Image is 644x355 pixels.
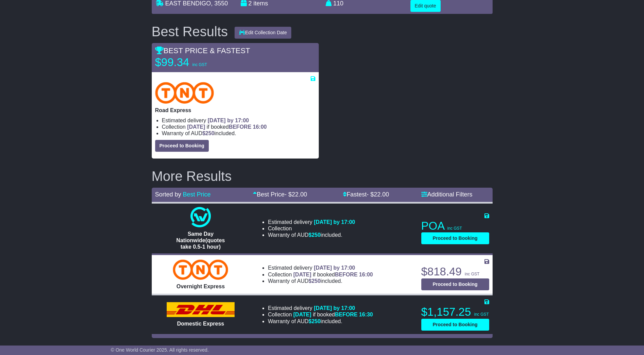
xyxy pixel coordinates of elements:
li: Estimated delivery [268,265,373,271]
span: if booked [187,124,266,130]
li: Collection [162,124,315,130]
button: Proceed to Booking [155,140,209,152]
span: [DATE] by 17:00 [208,118,249,123]
p: Road Express [155,107,315,113]
a: Best Price [183,191,211,198]
img: One World Courier: Same Day Nationwide(quotes take 0.5-1 hour) [190,207,211,227]
p: $1,157.25 [421,305,489,319]
span: Same Day Nationwide(quotes take 0.5-1 hour) [176,231,225,250]
img: DHL: Domestic Express [167,302,235,317]
span: [DATE] by 17:00 [314,305,355,311]
span: 250 [205,130,215,136]
li: Collection [268,311,373,318]
a: Fastest- $22.00 [343,191,389,198]
a: Best Price- $22.00 [253,191,307,198]
span: 16:00 [253,124,267,130]
li: Warranty of AUD included. [268,278,373,284]
span: inc GST [465,272,479,276]
span: $ [202,130,215,136]
p: $818.49 [421,265,489,278]
span: 250 [312,318,321,324]
span: - $ [367,191,389,198]
span: $ [309,278,321,284]
span: 22.00 [374,191,389,198]
button: Proceed to Booking [421,319,489,331]
span: [DATE] by 17:00 [314,265,355,271]
span: 22.00 [292,191,307,198]
button: Edit Collection Date [235,27,291,39]
span: inc GST [447,226,462,231]
p: $99.34 [155,56,240,69]
span: [DATE] [293,312,311,317]
span: 250 [312,232,321,238]
span: if booked [293,272,373,277]
span: Domestic Express [177,321,224,327]
span: inc GST [474,312,489,317]
span: 250 [312,278,321,284]
li: Collection [268,225,355,232]
li: Collection [268,271,373,278]
span: - $ [284,191,307,198]
span: $ [309,232,321,238]
span: BEFORE [229,124,252,130]
li: Warranty of AUD included. [268,318,373,325]
li: Estimated delivery [162,117,315,124]
span: 16:30 [359,312,373,317]
span: $ [309,318,321,324]
span: [DATE] [293,272,311,277]
span: if booked [293,312,373,317]
li: Estimated delivery [268,219,355,225]
span: BEFORE [335,312,357,317]
span: inc GST [192,62,207,67]
li: Warranty of AUD included. [162,130,315,137]
span: Overnight Express [177,284,225,289]
span: [DATE] by 17:00 [314,219,355,225]
img: TNT Domestic: Road Express [155,82,214,104]
div: Best Results [148,24,232,39]
button: Proceed to Booking [421,232,489,244]
button: Proceed to Booking [421,278,489,290]
span: BEST PRICE & FASTEST [155,46,250,55]
a: Additional Filters [421,191,473,198]
span: BEFORE [335,272,357,277]
li: Estimated delivery [268,305,373,311]
p: POA [421,219,489,233]
h2: More Results [152,169,493,184]
span: © One World Courier 2025. All rights reserved. [111,347,209,353]
span: 16:00 [359,272,373,277]
span: [DATE] [187,124,205,130]
span: Sorted by [155,191,181,198]
li: Warranty of AUD included. [268,232,355,238]
img: TNT Domestic: Overnight Express [173,259,228,280]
